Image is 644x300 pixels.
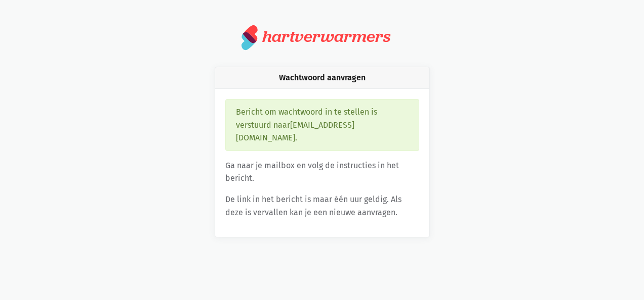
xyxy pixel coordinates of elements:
a: hartverwarmers [241,24,402,51]
div: Wachtwoord aanvragen [215,67,429,89]
img: logo.svg [241,24,258,51]
p: De link in het bericht is maar één uur geldig. Als deze is vervallen kan je een nieuwe aanvragen. [225,193,419,219]
div: Bericht om wachtwoord in te stellen is verstuurd naar [EMAIL_ADDRESS][DOMAIN_NAME] . [225,99,419,151]
p: Ga naar je mailbox en volg de instructies in het bericht. [225,159,419,185]
div: hartverwarmers [262,27,390,46]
